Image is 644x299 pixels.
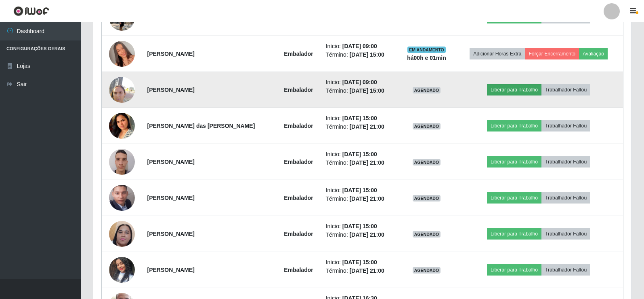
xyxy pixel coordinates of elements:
button: Trabalhador Faltou [541,264,590,276]
button: Adicionar Horas Extra [470,48,525,59]
li: Término: [326,159,394,167]
img: 1728130244935.jpeg [109,72,135,107]
span: AGENDADO [413,267,441,274]
li: Término: [326,87,394,95]
strong: Embalador [284,231,313,237]
time: [DATE] 21:00 [350,231,384,238]
strong: [PERSON_NAME] das [PERSON_NAME] [147,123,255,129]
li: Início: [326,258,394,267]
li: Término: [326,51,394,59]
strong: [PERSON_NAME] [147,267,195,273]
button: Liberar para Trabalho [487,228,541,240]
time: [DATE] 15:00 [342,151,377,157]
button: Liberar para Trabalho [487,192,541,204]
li: Início: [326,114,394,123]
strong: há 00 h e 01 min [407,55,446,61]
button: Forçar Encerramento [525,48,579,59]
strong: Embalador [284,87,313,93]
strong: [PERSON_NAME] [147,231,195,237]
button: Liberar para Trabalho [487,156,541,168]
time: [DATE] 15:00 [342,115,377,121]
time: [DATE] 21:00 [350,123,384,130]
button: Trabalhador Faltou [541,156,590,168]
li: Término: [326,267,394,275]
li: Início: [326,78,394,87]
strong: Embalador [284,267,313,273]
time: [DATE] 15:00 [350,87,384,94]
button: Liberar para Trabalho [487,120,541,131]
button: Trabalhador Faltou [541,120,590,131]
button: Trabalhador Faltou [541,192,590,204]
strong: [PERSON_NAME] [147,51,195,57]
strong: Embalador [284,51,313,57]
span: EM ANDAMENTO [407,47,446,53]
strong: [PERSON_NAME] [147,87,195,93]
li: Início: [326,42,394,51]
span: AGENDADO [413,123,441,129]
time: [DATE] 09:00 [342,79,377,85]
time: [DATE] 21:00 [350,267,384,274]
time: [DATE] 15:00 [342,187,377,193]
li: Término: [326,231,394,239]
li: Término: [326,123,394,131]
strong: Embalador [284,123,313,129]
img: 1751455620559.jpeg [109,31,135,77]
img: CoreUI Logo [13,6,49,16]
li: Início: [326,186,394,195]
img: 1754087177031.jpeg [109,247,135,293]
time: [DATE] 15:00 [350,51,384,58]
img: 1672880944007.jpeg [109,100,135,151]
strong: [PERSON_NAME] [147,195,195,201]
span: AGENDADO [413,159,441,165]
time: [DATE] 15:00 [342,259,377,265]
span: AGENDADO [413,195,441,201]
button: Avaliação [579,48,608,59]
li: Início: [326,222,394,231]
strong: [PERSON_NAME] [147,159,195,165]
button: Trabalhador Faltou [541,84,590,95]
button: Liberar para Trabalho [487,264,541,276]
li: Início: [326,150,394,159]
time: [DATE] 15:00 [342,223,377,229]
span: AGENDADO [413,87,441,93]
time: [DATE] 21:00 [350,195,384,202]
button: Trabalhador Faltou [541,228,590,240]
img: 1714228813172.jpeg [109,144,135,179]
img: 1718410528864.jpeg [109,170,135,226]
strong: Embalador [284,159,313,165]
strong: Embalador [284,195,313,201]
span: AGENDADO [413,231,441,238]
img: 1739383182576.jpeg [109,205,135,263]
time: [DATE] 21:00 [350,159,384,166]
button: Liberar para Trabalho [487,84,541,95]
li: Término: [326,195,394,203]
time: [DATE] 09:00 [342,43,377,49]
